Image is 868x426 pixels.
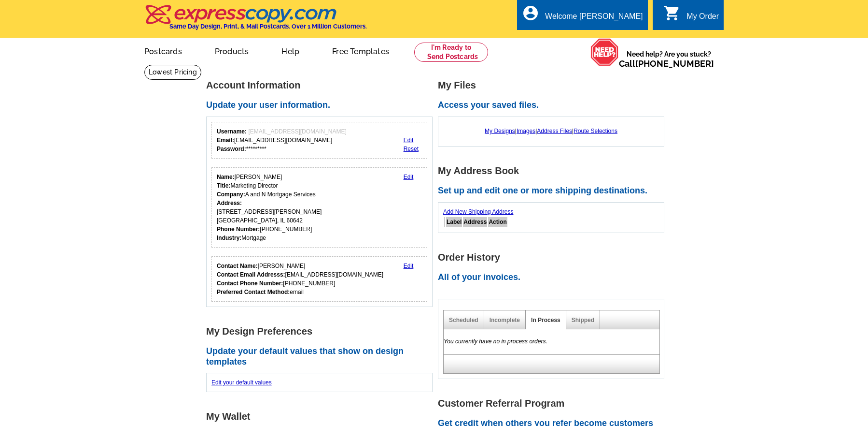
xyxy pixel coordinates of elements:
strong: Name: [217,174,235,180]
span: Call [619,59,714,69]
a: In Process [531,317,560,323]
a: My Designs [485,128,515,134]
h2: Set up and edit one or more shipping destinations. [438,186,670,196]
a: Incomplete [490,317,520,323]
a: shopping_cart My Order [663,11,719,23]
a: Shipped [572,317,594,323]
th: Action [488,217,507,227]
h1: Account Information [206,80,438,90]
a: Route Selections [574,128,617,134]
div: Your login information. [211,122,427,159]
h2: Access your saved files. [438,100,670,111]
th: Label [446,217,462,227]
strong: Password: [217,146,246,152]
a: Scheduled [449,317,478,323]
strong: Contact Email Addresss: [217,271,285,278]
th: Address [463,217,487,227]
img: help [590,38,619,66]
a: Address Files [537,128,572,134]
a: Free Templates [317,39,405,62]
strong: Company: [217,191,245,198]
h1: My Design Preferences [206,326,438,337]
strong: Email: [217,137,234,144]
h2: Update your user information. [206,100,438,111]
div: Welcome [PERSON_NAME] [545,12,643,26]
a: [PHONE_NUMBER] [635,59,714,69]
strong: Contact Name: [217,263,258,269]
a: Reset [404,146,419,152]
strong: Username: [217,128,247,135]
a: Edit [404,137,414,144]
a: Edit [404,263,414,269]
div: Who should we contact regarding order issues? [211,256,427,302]
h1: My Files [438,80,670,90]
strong: Title: [217,182,230,189]
a: Same Day Design, Print, & Mail Postcards. Over 1 Million Customers. [144,12,367,30]
a: Edit your default values [211,379,272,386]
i: account_circle [522,4,539,22]
a: Edit [404,174,414,180]
span: [EMAIL_ADDRESS][DOMAIN_NAME] [248,128,346,135]
h1: Customer Referral Program [438,398,670,409]
div: | | | [443,122,659,140]
h2: All of your invoices. [438,272,670,283]
h1: Order History [438,252,670,263]
a: Postcards [129,39,197,62]
i: shopping_cart [663,4,681,22]
h1: My Address Book [438,166,670,176]
div: [PERSON_NAME] [EMAIL_ADDRESS][DOMAIN_NAME] [PHONE_NUMBER] email [217,262,383,296]
a: Products [199,39,265,62]
div: [PERSON_NAME] Marketing Director A and N Mortgage Services [STREET_ADDRESS][PERSON_NAME] [GEOGRAP... [217,173,322,242]
a: Images [517,128,535,134]
a: Add New Shipping Address [443,208,513,215]
strong: Contact Phone Number: [217,280,283,287]
h2: Update your default values that show on design templates [206,346,438,367]
span: Need help? Are you stuck? [619,49,719,69]
div: My Order [686,12,719,26]
a: Help [266,39,315,62]
strong: Address: [217,200,242,206]
strong: Phone Number: [217,226,260,233]
strong: Preferred Contact Method: [217,289,290,295]
h1: My Wallet [206,411,438,422]
strong: Industry: [217,235,241,241]
h4: Same Day Design, Print, & Mail Postcards. Over 1 Million Customers. [169,23,367,30]
div: Your personal details. [211,167,427,248]
em: You currently have no in process orders. [444,338,547,345]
